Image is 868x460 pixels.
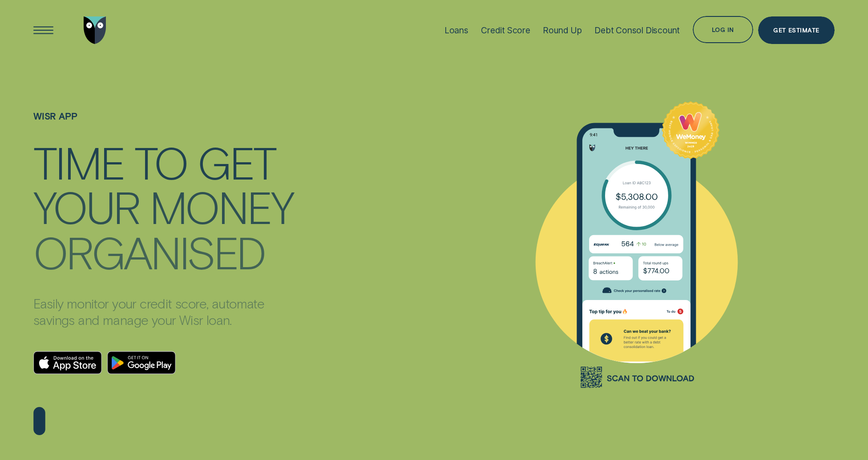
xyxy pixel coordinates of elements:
[107,351,176,374] a: Android App on Google Play
[33,185,139,227] div: YOUR
[594,25,680,36] div: Debt Consol Discount
[33,230,265,272] div: ORGANISED
[693,16,753,43] button: Log in
[84,16,106,44] img: Wisr
[543,25,581,36] div: Round Up
[33,111,296,139] h1: WISR APP
[134,140,187,183] div: TO
[33,139,296,265] h4: TIME TO GET YOUR MONEY ORGANISED
[33,296,296,329] p: Easily monitor your credit score, automate savings and manage your Wisr loan.
[149,185,293,227] div: MONEY
[30,17,57,44] button: Open Menu
[444,25,468,36] div: Loans
[758,16,835,44] a: Get Estimate
[33,351,102,374] a: Download on the App Store
[198,140,275,183] div: GET
[33,140,124,183] div: TIME
[481,25,530,36] div: Credit Score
